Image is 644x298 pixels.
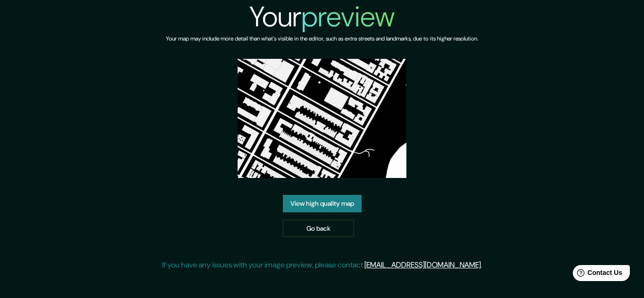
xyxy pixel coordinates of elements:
iframe: Help widget launcher [560,261,634,288]
img: created-map-preview [238,59,406,178]
a: [EMAIL_ADDRESS][DOMAIN_NAME] [364,260,481,270]
h6: Your map may include more detail than what's visible in the editor, such as extra streets and lan... [166,34,478,44]
a: View high quality map [283,195,362,212]
a: Go back [283,220,354,237]
p: If you have any issues with your image preview, please contact . [162,259,482,271]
